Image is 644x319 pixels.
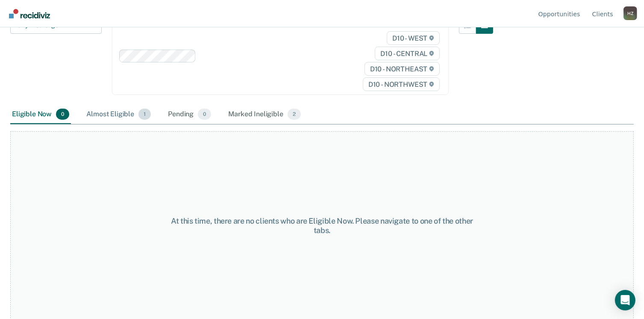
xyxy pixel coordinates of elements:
span: 0 [56,109,69,120]
span: 0 [198,109,211,120]
div: Pending0 [166,105,213,124]
img: Recidiviz [9,9,50,18]
span: D10 - CENTRAL [375,47,440,60]
div: Open Intercom Messenger [615,290,635,310]
span: 1 [138,109,151,120]
span: D10 - NORTHEAST [365,62,440,76]
div: At this time, there are no clients who are Eligible Now. Please navigate to one of the other tabs. [166,216,478,235]
div: Marked Ineligible2 [226,105,303,124]
div: H Z [623,6,637,20]
div: Eligible Now0 [10,105,71,124]
button: Profile dropdown button [623,6,637,20]
span: D10 - NORTHWEST [363,77,440,91]
div: Almost Eligible1 [85,105,153,124]
span: D10 - WEST [387,31,440,45]
span: 2 [288,109,301,120]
